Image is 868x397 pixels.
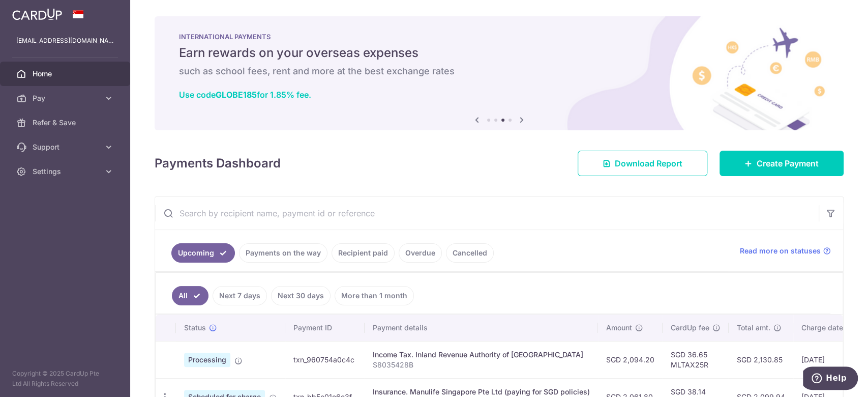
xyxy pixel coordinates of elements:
span: Refer & Save [33,118,100,128]
span: Charge date [801,323,843,333]
a: Recipient paid [332,243,395,263]
span: Support [33,142,100,152]
img: CardUp [12,8,62,20]
span: Settings [33,166,100,177]
a: Cancelled [446,243,494,263]
a: Payments on the way [239,243,327,263]
a: More than 1 month [335,286,414,305]
span: Processing [184,353,230,367]
td: SGD 2,094.20 [598,341,663,378]
div: Income Tax. Inland Revenue Authority of [GEOGRAPHIC_DATA] [373,350,590,360]
span: Total amt. [737,323,770,333]
a: Use codeGLOBE185for 1.85% fee. [179,90,311,100]
td: txn_960754a0c4c [285,341,365,378]
a: Next 7 days [213,286,267,305]
div: Insurance. Manulife Singapore Pte Ltd (paying for SGD policies) [373,387,590,397]
span: Pay [33,93,100,103]
iframe: Opens a widget where you can find more information [803,366,858,392]
span: Amount [606,323,632,333]
a: Upcoming [171,243,235,263]
td: [DATE] [793,341,862,378]
th: Payment ID [285,315,365,341]
span: Download Report [615,157,682,169]
a: Next 30 days [271,286,331,305]
span: Home [33,69,100,79]
b: GLOBE185 [216,90,257,100]
img: International Payment Banner [155,16,844,130]
td: SGD 2,130.85 [729,341,793,378]
input: Search by recipient name, payment id or reference [155,197,819,230]
td: SGD 36.65 MLTAX25R [663,341,729,378]
span: Read more on statuses [740,246,821,256]
span: Create Payment [757,157,819,169]
h4: Payments Dashboard [155,154,281,173]
span: Status [184,323,206,333]
h5: Earn rewards on your overseas expenses [179,45,819,61]
p: [EMAIL_ADDRESS][DOMAIN_NAME] [16,36,114,46]
th: Payment details [365,315,598,341]
h6: such as school fees, rent and more at the best exchange rates [179,65,819,77]
a: Create Payment [720,151,844,176]
a: Overdue [399,243,442,263]
p: INTERNATIONAL PAYMENTS [179,33,819,41]
a: All [172,286,208,305]
span: CardUp fee [671,323,709,333]
a: Download Report [578,151,707,176]
p: S8035428B [373,360,590,370]
a: Read more on statuses [740,246,831,256]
